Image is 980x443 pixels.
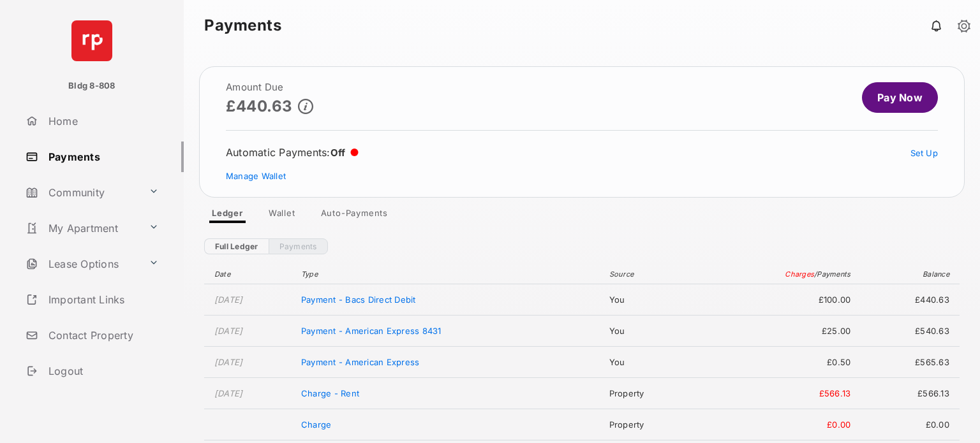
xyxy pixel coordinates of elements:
[857,265,960,284] th: Balance
[295,265,603,284] th: Type
[301,419,332,430] span: Charge
[226,98,293,115] p: £440.63
[20,249,144,279] a: Lease Options
[330,147,346,159] span: Off
[301,388,359,398] span: Charge - Rent
[603,265,699,284] th: Source
[706,357,851,367] span: £0.50
[706,326,851,336] span: £25.00
[204,18,281,33] strong: Payments
[258,208,306,223] a: Wallet
[603,284,699,316] td: You
[706,388,851,398] span: £566.13
[603,409,699,440] td: Property
[706,294,851,305] span: £100.00
[226,171,286,181] a: Manage Wallet
[603,378,699,409] td: Property
[311,208,398,223] a: Auto-Payments
[301,357,419,367] span: Payment - American Express
[20,142,184,172] a: Payments
[214,388,243,398] time: [DATE]
[214,294,243,305] time: [DATE]
[202,208,253,223] a: Ledger
[857,347,960,378] td: £565.63
[204,238,269,254] a: Full Ledger
[301,294,416,305] span: Payment - Bacs Direct Debit
[301,326,442,336] span: Payment - American Express 8431
[20,177,144,208] a: Community
[910,148,939,158] a: Set Up
[269,238,328,254] a: Payments
[226,82,313,92] h2: Amount Due
[603,347,699,378] td: You
[20,106,184,136] a: Home
[214,326,243,336] time: [DATE]
[814,270,850,279] span: / Payments
[706,419,851,430] span: £0.00
[226,146,359,159] div: Automatic Payments :
[68,80,115,92] p: Bldg 8-808
[20,213,144,243] a: My Apartment
[857,378,960,409] td: £566.13
[20,284,164,315] a: Important Links
[20,320,184,351] a: Contact Property
[204,265,295,284] th: Date
[71,20,112,61] img: svg+xml;base64,PHN2ZyB4bWxucz0iaHR0cDovL3d3dy53My5vcmcvMjAwMC9zdmciIHdpZHRoPSI2NCIgaGVpZ2h0PSI2NC...
[20,356,184,386] a: Logout
[603,316,699,347] td: You
[857,409,960,440] td: £0.00
[214,357,243,367] time: [DATE]
[785,270,814,279] span: Charges
[857,316,960,347] td: £540.63
[857,284,960,316] td: £440.63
